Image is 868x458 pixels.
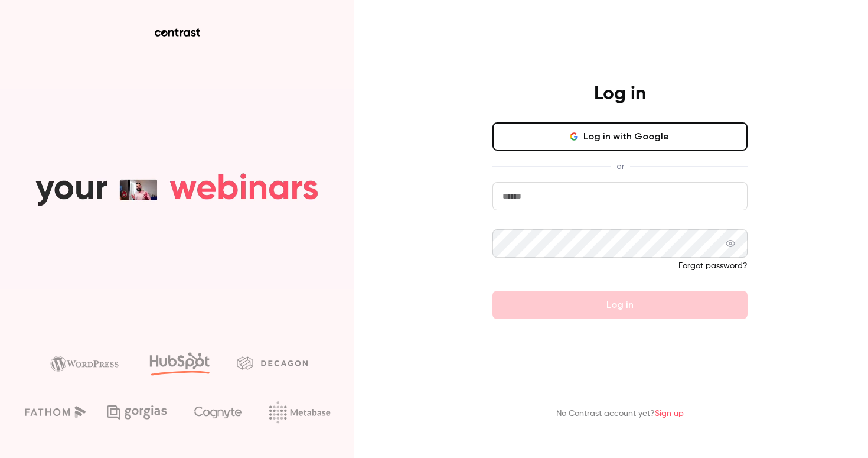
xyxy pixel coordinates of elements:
[237,356,308,369] img: decagon
[492,122,748,151] button: Log in with Google
[655,410,684,418] a: Sign up
[594,82,646,106] h4: Log in
[556,408,684,420] p: No Contrast account yet?
[611,160,630,173] span: or
[678,262,748,270] a: Forgot password?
